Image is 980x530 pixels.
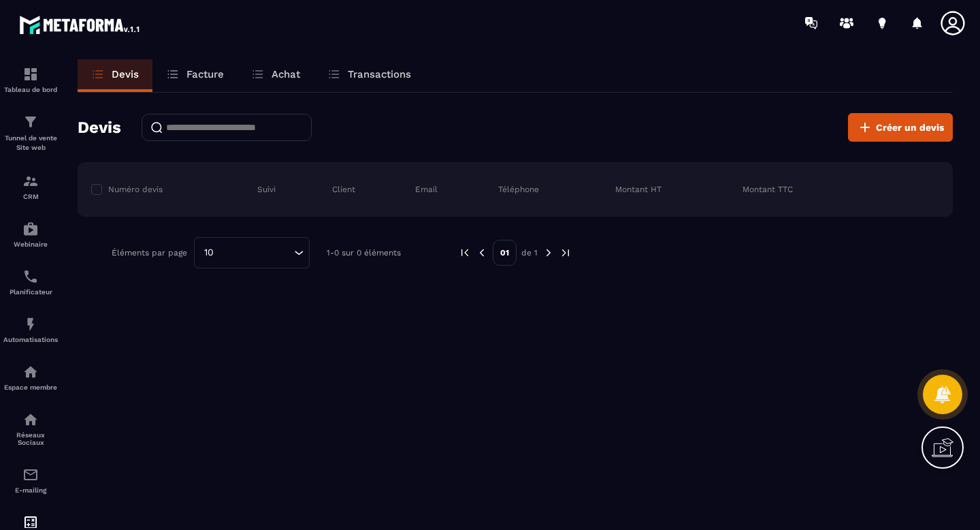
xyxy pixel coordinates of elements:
[459,247,471,259] img: prev
[3,240,58,248] p: Webinaire
[257,184,276,195] p: Suivi
[272,68,300,80] p: Achat
[848,113,953,142] button: Créer un devis
[22,221,39,237] img: automations
[3,211,58,258] a: automationsautomationsWebinaire
[22,316,39,332] img: automations
[3,306,58,354] a: automationsautomationsAutomatisations
[22,364,39,380] img: automations
[3,134,58,153] p: Tunnel de vente Site web
[3,56,58,104] a: formationformationTableau de bord
[3,258,58,306] a: schedulerschedulerPlanificateur
[3,354,58,401] a: automationsautomationsEspace membre
[559,247,572,259] img: next
[152,59,238,92] a: Facture
[476,247,488,259] img: prev
[218,245,291,260] input: Search for option
[3,163,58,211] a: formationformationCRM
[348,68,411,80] p: Transactions
[22,411,39,428] img: social-network
[521,247,538,258] p: de 1
[22,467,39,483] img: email
[3,288,58,296] p: Planificateur
[742,184,793,195] p: Montant TTC
[78,59,152,92] a: Devis
[22,173,39,189] img: formation
[112,68,139,80] p: Devis
[542,247,555,259] img: next
[22,66,39,82] img: formation
[498,184,539,195] p: Téléphone
[108,184,163,195] p: Numéro devis
[22,268,39,285] img: scheduler
[78,114,121,141] h2: Devis
[3,456,58,504] a: emailemailE-mailing
[3,193,58,200] p: CRM
[3,431,58,446] p: Réseaux Sociaux
[3,336,58,343] p: Automatisations
[493,240,517,266] p: 01
[876,121,944,134] span: Créer un devis
[332,184,355,195] p: Client
[194,237,310,268] div: Search for option
[112,248,187,258] p: Éléments par page
[3,384,58,391] p: Espace membre
[3,401,58,456] a: social-networksocial-networkRéseaux Sociaux
[199,245,218,260] span: 10
[3,86,58,93] p: Tableau de bord
[19,12,142,37] img: logo
[415,184,438,195] p: Email
[615,184,661,195] p: Montant HT
[3,104,58,163] a: formationformationTunnel de vente Site web
[22,114,39,130] img: formation
[327,248,401,258] p: 1-0 sur 0 éléments
[186,68,224,80] p: Facture
[3,486,58,494] p: E-mailing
